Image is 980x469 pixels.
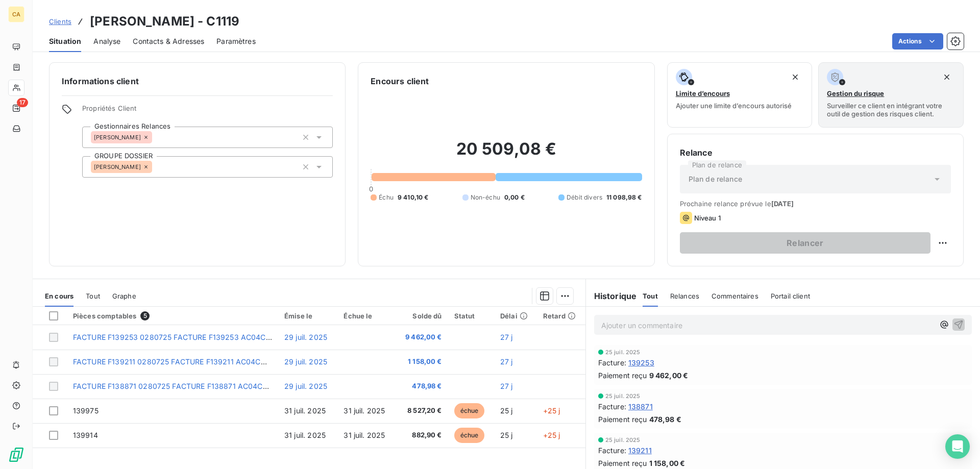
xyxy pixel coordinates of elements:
[598,414,647,425] span: Paiement reçu
[771,200,794,208] span: [DATE]
[689,174,742,184] span: Plan de relance
[17,98,28,107] span: 17
[284,431,326,439] span: 31 juil. 2025
[454,403,485,418] span: échue
[598,401,626,412] span: Facture :
[402,430,442,440] span: 882,90 €
[344,431,385,439] span: 31 juil. 2025
[598,370,647,381] span: Paiement reçu
[402,381,442,391] span: 478,98 €
[73,357,384,366] span: FACTURE F139211 0280725 FACTURE F139211 AC04COMPTE SOLD [PERSON_NAME] VIR
[402,312,442,320] div: Solde dû
[371,139,642,169] h2: 20 509,08 €
[649,370,689,381] span: 9 462,00 €
[586,290,637,302] h6: Historique
[504,193,525,202] span: 0,00 €
[284,333,327,341] span: 29 juil. 2025
[945,434,970,459] div: Open Intercom Messenger
[628,357,654,368] span: 139253
[402,332,442,342] span: 9 462,00 €
[152,133,160,142] input: Ajouter une valeur
[140,311,150,320] span: 5
[670,292,699,300] span: Relances
[152,162,160,171] input: Ajouter une valeur
[628,445,652,456] span: 139211
[676,89,730,97] span: Limite d’encours
[892,33,943,50] button: Actions
[680,200,951,208] span: Prochaine relance prévue le
[500,333,513,341] span: 27 j
[827,102,955,118] span: Surveiller ce client en intégrant votre outil de gestion des risques client.
[73,333,389,341] span: FACTURE F139253 0280725 FACTURE F139253 AC04COMPTE SOLD [PERSON_NAME] VIR
[402,406,442,416] span: 8 527,20 €
[454,428,485,443] span: échue
[598,445,626,456] span: Facture :
[284,312,331,320] div: Émise le
[284,382,327,390] span: 29 juil. 2025
[694,214,721,222] span: Niveau 1
[49,36,81,46] span: Situation
[500,312,531,320] div: Délai
[543,406,560,415] span: +25 j
[379,193,394,202] span: Échu
[543,312,579,320] div: Retard
[500,357,513,366] span: 27 j
[49,17,71,26] span: Clients
[112,292,136,300] span: Graphe
[598,357,626,368] span: Facture :
[606,193,642,202] span: 11 098,98 €
[371,75,429,87] h6: Encours client
[344,406,385,415] span: 31 juil. 2025
[94,134,141,140] span: [PERSON_NAME]
[73,311,272,320] div: Pièces comptables
[284,357,327,366] span: 29 juil. 2025
[567,193,602,202] span: Débit divers
[90,12,239,31] h3: [PERSON_NAME] - C1119
[369,185,373,193] span: 0
[133,36,204,46] span: Contacts & Adresses
[49,16,71,27] a: Clients
[500,406,513,415] span: 25 j
[771,292,810,300] span: Portail client
[605,437,641,443] span: 25 juil. 2025
[500,431,513,439] span: 25 j
[86,292,100,300] span: Tout
[500,382,513,390] span: 27 j
[8,6,24,22] div: CA
[45,292,73,300] span: En cours
[667,62,813,128] button: Limite d’encoursAjouter une limite d’encours autorisé
[216,36,256,46] span: Paramètres
[93,36,120,46] span: Analyse
[598,458,647,468] span: Paiement reçu
[712,292,758,300] span: Commentaires
[73,382,386,390] span: FACTURE F138871 0280725 FACTURE F138871 AC04COMPTE SOLD [PERSON_NAME] VIR
[649,414,681,425] span: 478,98 €
[543,431,560,439] span: +25 j
[471,193,500,202] span: Non-échu
[680,146,951,159] h6: Relance
[8,447,24,463] img: Logo LeanPay
[73,431,98,439] span: 139914
[605,393,641,399] span: 25 juil. 2025
[94,164,141,170] span: [PERSON_NAME]
[344,312,389,320] div: Échue le
[398,193,429,202] span: 9 410,10 €
[827,89,884,97] span: Gestion du risque
[73,406,99,415] span: 139975
[643,292,658,300] span: Tout
[8,100,24,116] a: 17
[402,357,442,367] span: 1 158,00 €
[680,232,930,254] button: Relancer
[649,458,685,468] span: 1 158,00 €
[605,349,641,355] span: 25 juil. 2025
[676,102,792,110] span: Ajouter une limite d’encours autorisé
[818,62,964,128] button: Gestion du risqueSurveiller ce client en intégrant votre outil de gestion des risques client.
[628,401,653,412] span: 138871
[454,312,488,320] div: Statut
[284,406,326,415] span: 31 juil. 2025
[62,75,333,87] h6: Informations client
[82,104,333,118] span: Propriétés Client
